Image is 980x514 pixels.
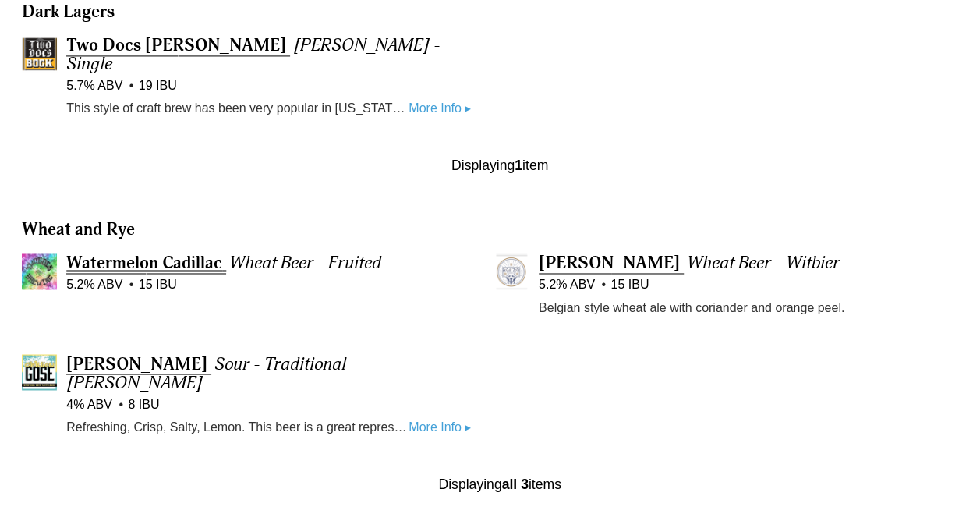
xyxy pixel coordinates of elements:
[66,34,286,56] span: Two Docs [PERSON_NAME]
[22,1,978,23] h3: Dark Lagers
[66,353,211,374] a: [PERSON_NAME]
[539,252,680,274] span: [PERSON_NAME]
[601,275,649,294] span: 15 IBU
[22,218,978,241] h3: Wheat and Rye
[66,275,122,294] span: 5.2% ABV
[409,98,471,119] a: More Info
[66,395,112,413] span: 4% ABV
[66,76,122,95] span: 5.7% ABV
[22,36,58,72] img: Two Docs Bock
[494,253,529,289] img: Walt Wit
[66,98,409,119] p: This style of craft brew has been very popular in [US_STATE] culture for years and is our West [U...
[539,252,684,274] a: [PERSON_NAME]
[119,395,159,413] span: 8 IBU
[502,476,529,491] b: all 3
[515,158,522,173] b: 1
[66,252,226,274] a: Watermelon Cadillac
[66,353,207,374] span: [PERSON_NAME]
[539,297,943,317] p: Belgian style wheat ale with coriander and orange peel.
[22,354,58,390] img: Chilton Gose
[129,275,177,294] span: 15 IBU
[687,252,840,274] span: Wheat Beer - Witbier
[66,353,346,393] span: Sour - Traditional [PERSON_NAME]
[66,34,290,56] a: Two Docs [PERSON_NAME]
[409,417,471,437] a: More Info
[66,252,222,274] span: Watermelon Cadillac
[66,34,440,75] span: [PERSON_NAME] - Single
[66,417,409,437] p: Refreshing, Crisp, Salty, Lemon. This beer is a great representation of the local favorite cockta...
[539,275,595,294] span: 5.2% ABV
[229,252,381,274] span: Wheat Beer - Fruited
[22,253,58,289] img: Watermelon Cadillac
[129,76,177,95] span: 19 IBU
